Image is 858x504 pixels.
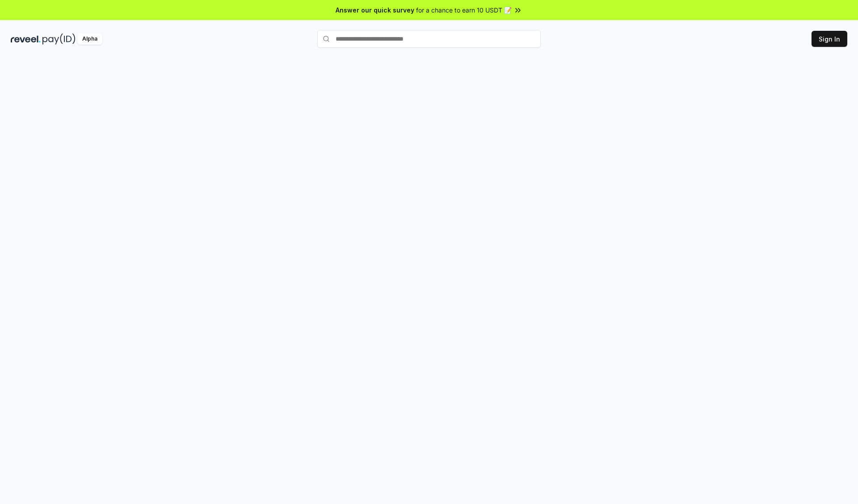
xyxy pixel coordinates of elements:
img: reveel_dark [11,33,41,45]
button: Sign In [812,31,847,47]
span: Answer our quick survey [336,5,414,15]
div: Alpha [77,33,102,45]
img: pay_id [42,33,76,45]
span: for a chance to earn 10 USDT 📝 [416,5,512,15]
